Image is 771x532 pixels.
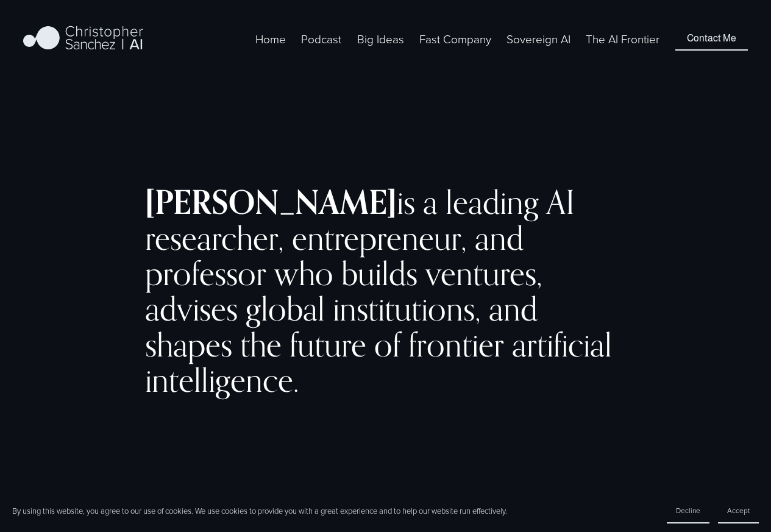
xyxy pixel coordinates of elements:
[255,30,286,48] a: Home
[667,498,709,523] button: Decline
[506,30,570,48] a: Sovereign AI
[727,505,750,516] span: Accept
[145,182,397,222] strong: [PERSON_NAME]
[23,24,143,54] img: Christopher Sanchez | AI
[357,31,404,48] span: Big Ideas
[12,505,507,516] p: By using this website, you agree to our use of cookies. We use cookies to provide you with a grea...
[676,505,700,516] span: Decline
[419,30,491,48] a: folder dropdown
[718,498,759,523] button: Accept
[357,30,404,48] a: folder dropdown
[145,184,626,398] h2: is a leading AI researcher, entrepreneur, and professor who builds ventures, advises global insti...
[675,27,748,51] a: Contact Me
[301,30,341,48] a: Podcast
[419,31,491,48] span: Fast Company
[586,30,659,48] a: The AI Frontier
